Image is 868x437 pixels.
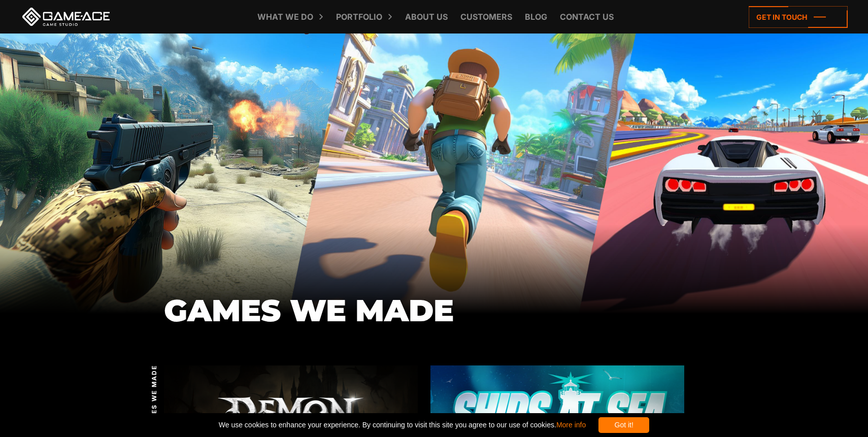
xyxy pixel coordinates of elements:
h1: GAMES WE MADE [164,294,705,327]
span: GAMES WE MADE [149,365,158,431]
a: Get in touch [749,6,848,28]
a: More info [556,421,586,429]
div: Got it! [598,417,649,433]
span: We use cookies to enhance your experience. By continuing to visit this site you agree to our use ... [219,417,586,433]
